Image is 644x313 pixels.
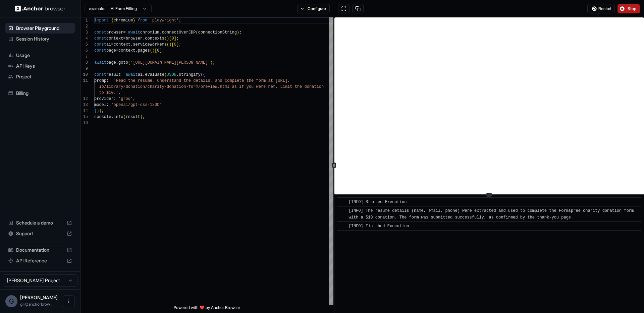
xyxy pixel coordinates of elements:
[106,72,121,77] span: result
[145,36,164,41] span: contexts
[99,84,220,89] span: io/library/donation/charity-donation-form/preview.
[133,18,135,23] span: }
[150,48,152,53] span: (
[174,42,176,47] span: 0
[80,36,88,42] div: 4
[94,115,111,119] span: console
[145,72,164,77] span: evaluate
[5,228,75,239] div: Support
[143,115,145,119] span: ;
[80,114,88,120] div: 15
[5,217,75,228] div: Schedule a demo
[114,115,123,119] span: info
[167,72,176,77] span: JSON
[5,295,17,307] div: G
[89,6,105,11] span: example:
[111,103,162,107] span: 'openai/gpt-oss-120b'
[15,5,65,12] img: Anchor Logo
[239,30,241,35] span: ;
[123,115,125,119] span: (
[297,4,330,13] button: Configure
[94,78,109,83] span: prompt
[628,6,637,11] span: Stop
[340,199,344,205] span: ​
[128,30,140,35] span: await
[94,109,97,113] span: }
[171,42,174,47] span: [
[126,72,138,77] span: await
[138,72,143,77] span: ai
[80,72,88,78] div: 10
[210,60,213,65] span: )
[118,97,133,101] span: 'groq'
[237,30,239,35] span: )
[114,78,234,83] span: 'Read the resume, understand the details, and comp
[118,90,121,95] span: ,
[338,4,350,13] button: Open in full screen
[5,34,75,44] div: Session History
[111,115,113,119] span: .
[106,36,123,41] span: context
[94,97,114,101] span: provider
[152,48,155,53] span: )
[16,230,64,237] span: Support
[16,25,72,32] span: Browser Playground
[80,23,88,29] div: 2
[99,109,101,113] span: )
[80,96,88,102] div: 12
[106,48,116,53] span: page
[121,72,123,77] span: =
[16,90,72,97] span: Billing
[143,72,145,77] span: .
[140,115,143,119] span: )
[133,42,167,47] span: serviceWorkers
[80,78,88,84] div: 11
[80,102,88,108] div: 13
[94,48,106,53] span: const
[94,42,106,47] span: const
[128,60,130,65] span: (
[111,42,113,47] span: =
[80,29,88,36] div: 3
[164,72,167,77] span: (
[140,30,160,35] span: chromium
[94,60,106,65] span: await
[159,30,162,35] span: .
[114,97,116,101] span: :
[106,30,123,35] span: browser
[179,72,201,77] span: stringify
[340,207,344,214] span: ​
[80,120,88,126] div: 16
[155,48,157,53] span: [
[213,60,215,65] span: ;
[5,50,75,61] div: Usage
[80,17,88,23] div: 1
[174,36,176,41] span: ]
[138,18,148,23] span: from
[349,224,409,229] span: [INFO] Finished Execution
[135,48,138,53] span: .
[234,78,290,83] span: lete the form at [URL].
[5,245,75,255] div: Documentation
[106,103,109,107] span: :
[118,60,128,65] span: goto
[5,61,75,71] div: API Keys
[123,36,125,41] span: =
[5,88,75,99] div: Billing
[114,18,133,23] span: chromium
[340,223,344,230] span: ​
[109,78,111,83] span: :
[143,36,145,41] span: .
[80,60,88,66] div: 8
[126,36,143,41] span: browser
[130,42,133,47] span: .
[130,60,210,65] span: '[URL][DOMAIN_NAME][PERSON_NAME]'
[94,36,106,41] span: const
[587,4,615,13] button: Restart
[159,48,162,53] span: ]
[150,18,179,23] span: 'playwright'
[618,4,640,13] button: Stop
[80,42,88,48] div: 5
[80,48,88,54] div: 6
[16,220,64,226] span: Schedule a demo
